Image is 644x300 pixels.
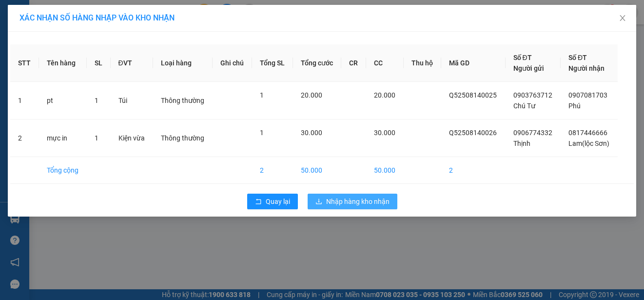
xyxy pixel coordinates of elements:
[252,44,293,82] th: Tổng SL
[374,129,395,137] span: 30.000
[366,157,404,184] td: 50.000
[87,44,111,82] th: SL
[107,70,143,78] span: Người nhận:
[10,120,39,157] td: 2
[568,129,607,137] span: 0817446666
[3,71,24,79] span: Gửi từ:
[10,82,39,120] td: 1
[449,91,497,99] span: Q52508140025
[39,120,87,157] td: mực in
[513,64,544,72] span: Người gửi
[308,194,397,209] button: downloadNhập hàng kho nhận
[449,129,497,137] span: Q52508140026
[568,54,587,61] span: Số ĐT
[111,82,153,120] td: Túi
[111,44,153,82] th: ĐVT
[404,44,441,82] th: Thu hộ
[95,97,98,104] span: 1
[39,157,87,184] td: Tổng cộng
[513,140,530,147] span: Thịnh
[568,91,607,99] span: 0907081703
[153,44,213,82] th: Loại hàng
[366,44,404,82] th: CC
[441,44,506,82] th: Mã GD
[213,44,252,82] th: Ghi chú
[153,120,213,157] td: Thông thường
[153,82,213,120] td: Thông thường
[255,198,262,206] span: rollback
[568,102,581,110] span: Phú
[266,196,290,207] span: Quay lại
[301,129,322,137] span: 30.000
[69,6,115,14] span: THẢO CHÂU
[315,198,322,206] span: download
[293,157,341,184] td: 50.000
[513,91,552,99] span: 0903763712
[39,44,87,82] th: Tên hàng
[111,120,153,157] td: Kiện vừa
[260,91,264,99] span: 1
[10,44,39,82] th: STT
[20,13,175,22] span: XÁC NHẬN SỐ HÀNG NHẬP VÀO KHO NHẬN
[41,59,105,66] span: Mã ĐH: Q52508130096
[609,5,636,32] button: Close
[568,140,609,147] span: Lam(lộc Sơn)
[513,102,535,110] span: Chú Tư
[252,157,293,184] td: 2
[326,196,390,207] span: Nhập hàng kho nhận
[39,82,87,120] td: pt
[441,157,506,184] td: 2
[260,129,264,137] span: 1
[374,91,395,99] span: 20.000
[293,44,341,82] th: Tổng cước
[341,44,366,82] th: CR
[301,91,322,99] span: 20.000
[247,194,298,209] button: rollbackQuay lại
[513,129,552,137] span: 0906774332
[95,134,98,142] span: 1
[619,14,626,22] span: close
[37,50,110,57] strong: BIÊN NHẬN HÀNG GỬI
[6,4,39,36] img: logo
[513,54,532,61] span: Số ĐT
[568,64,605,72] span: Người nhận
